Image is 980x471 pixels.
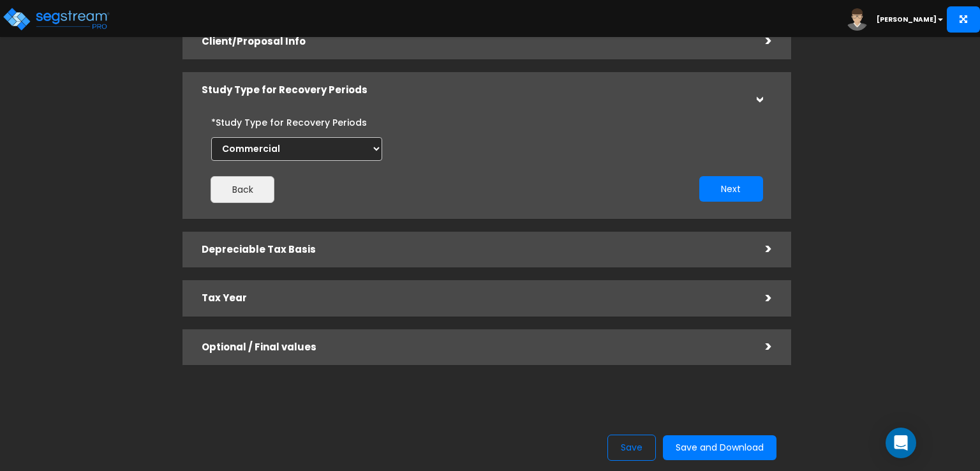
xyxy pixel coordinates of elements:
[663,435,776,460] button: Save and Download
[886,428,916,458] div: Open Intercom Messenger
[699,176,763,202] button: Next
[746,239,772,259] div: >
[846,8,868,31] img: avatar.png
[202,85,746,96] h5: Study Type for Recovery Periods
[746,288,772,308] div: >
[202,36,746,47] h5: Client/Proposal Info
[746,31,772,51] div: >
[607,435,656,461] button: Save
[202,342,746,353] h5: Optional / Final values
[211,112,367,129] label: *Study Type for Recovery Periods
[202,293,746,304] h5: Tax Year
[202,244,746,255] h5: Depreciable Tax Basis
[2,6,110,32] img: logo_pro_r.png
[746,337,772,357] div: >
[877,15,937,24] b: [PERSON_NAME]
[211,176,274,203] button: Back
[749,78,769,103] div: >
